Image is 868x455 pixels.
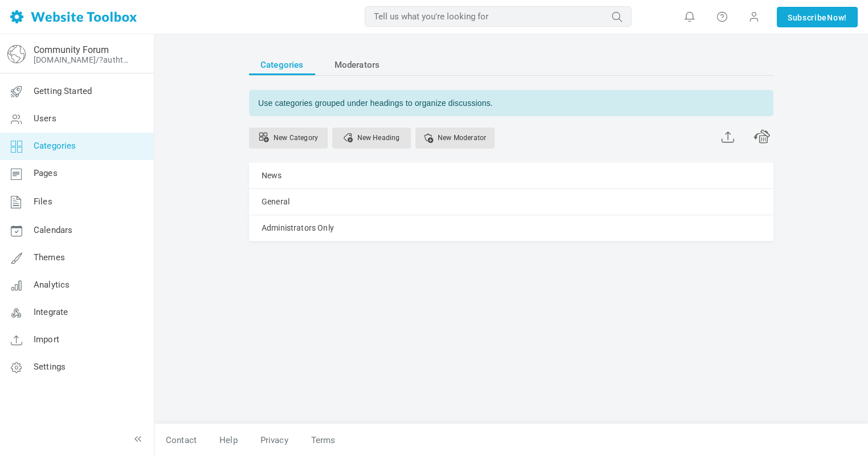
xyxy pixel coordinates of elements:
a: New Heading [332,128,411,149]
a: Privacy [249,431,300,450]
a: News [262,169,282,183]
span: Pages [34,168,58,178]
a: Administrators Only [262,221,334,235]
a: Use multiple categories to organize discussions [249,128,328,149]
a: Help [208,431,249,450]
a: Assigning a user as a moderator for a category gives them permission to help oversee the content [415,128,495,149]
a: Contact [154,431,208,450]
a: General [262,195,290,209]
div: Use categories grouped under headings to organize discussions. [249,90,773,116]
span: Import [34,334,59,345]
span: Categories [260,55,304,75]
span: Categories [34,141,76,151]
a: [DOMAIN_NAME]/?authtoken=ab7b78bb5ed6a5cd2276f97bb26fdd86&rememberMe=1 [34,55,133,64]
span: Settings [34,362,66,372]
a: Moderators [323,55,392,75]
span: Moderators [335,55,380,75]
span: Calendars [34,225,72,235]
span: Getting Started [34,86,92,96]
span: Analytics [34,280,70,290]
span: Users [34,113,56,124]
span: Themes [34,252,65,263]
span: Integrate [34,307,68,317]
a: Terms [300,431,336,450]
img: globe-icon.png [7,45,26,63]
input: Tell us what you're looking for [365,6,631,27]
span: Now! [827,11,847,24]
a: SubscribeNow! [777,7,858,27]
a: Community Forum [34,44,109,55]
span: Files [34,196,52,207]
a: Categories [249,55,315,75]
